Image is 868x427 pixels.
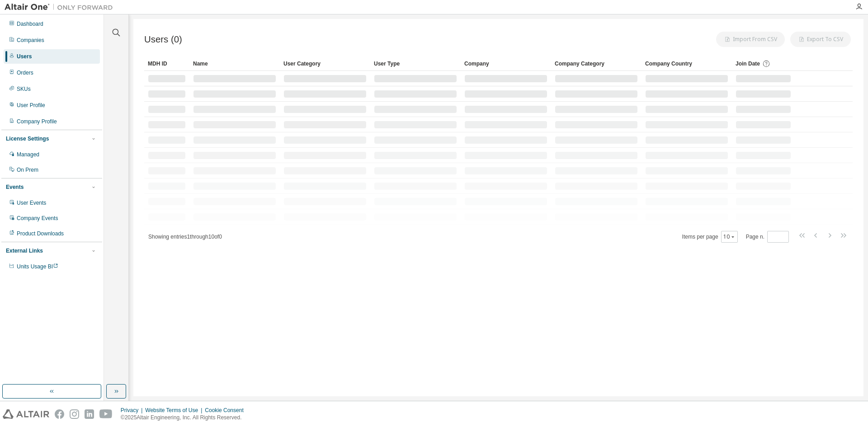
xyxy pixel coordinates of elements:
div: Orders [17,69,33,76]
img: instagram.svg [70,409,79,419]
div: Events [6,183,24,191]
span: Units Usage BI [17,263,58,270]
span: Items per page [682,231,738,243]
img: linkedin.svg [85,409,94,419]
div: Privacy [121,407,145,414]
div: Website Terms of Use [145,407,205,414]
div: Users [17,53,32,60]
div: Cookie Consent [205,407,249,414]
div: Name [193,56,276,71]
img: Altair One [5,3,118,12]
div: Company Events [17,215,58,222]
p: © 2025 Altair Engineering, Inc. All Rights Reserved. [121,414,249,422]
svg: Date when the user was first added or directly signed up. If the user was deleted and later re-ad... [762,60,770,68]
div: SKUs [17,85,31,93]
img: youtube.svg [99,409,113,419]
button: 10 [723,233,736,240]
button: Export To CSV [790,32,851,47]
img: altair_logo.svg [3,409,49,419]
img: facebook.svg [55,409,64,419]
div: Company Category [555,56,638,71]
div: Company [464,56,547,71]
div: User Profile [17,102,45,109]
div: Dashboard [17,20,43,28]
button: Import From CSV [716,32,785,47]
div: MDH ID [148,56,186,71]
span: Showing entries 1 through 10 of 0 [148,234,222,240]
div: On Prem [17,166,38,174]
div: Company Country [645,56,728,71]
span: Page n. [746,231,789,243]
div: User Category [283,56,367,71]
div: Product Downloads [17,230,64,237]
div: Companies [17,37,44,44]
span: Join Date [736,61,760,67]
div: User Type [374,56,457,71]
div: Managed [17,151,39,158]
div: License Settings [6,135,49,142]
span: Users (0) [144,34,182,45]
div: Company Profile [17,118,57,125]
div: External Links [6,247,43,254]
div: User Events [17,199,46,206]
